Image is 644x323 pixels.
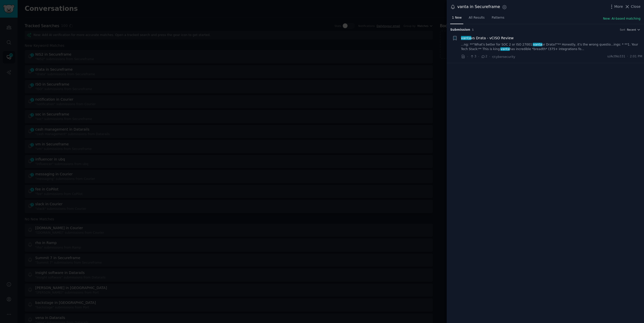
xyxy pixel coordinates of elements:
[461,43,642,51] a: ...ng: **"What's better for SOC 2 or ISO 27001:vantaor Drata?"** Honestly, it's the wrong questio...
[627,28,636,31] span: Recent
[609,4,623,9] button: More
[607,54,625,59] span: u/ActNo331
[492,55,515,59] span: r/cybersecurity
[478,54,479,59] span: ·
[481,54,487,59] span: 2
[620,28,625,31] div: Sort
[469,16,484,20] span: All Results
[472,28,474,31] span: 1
[490,14,506,24] a: Patterns
[467,14,486,24] a: All Results
[625,4,640,9] button: Close
[461,36,471,40] span: vanta
[452,16,462,20] span: 1 New
[603,17,640,21] button: New: AI-based matching
[461,35,514,41] span: vs Drata - vCISO Review
[470,54,476,59] span: 3
[627,28,640,31] button: Recent
[631,4,640,9] span: Close
[614,4,623,9] span: More
[630,54,642,59] span: 2:01 PM
[500,47,510,51] span: vanta
[627,54,628,59] span: ·
[467,54,468,59] span: ·
[492,16,504,20] span: Patterns
[450,28,470,32] span: Submission
[489,54,490,59] span: ·
[533,43,542,46] span: vanta
[461,35,514,41] a: vantavs Drata - vCISO Review
[457,4,500,10] div: vanta in Secureframe
[450,14,463,24] a: 1 New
